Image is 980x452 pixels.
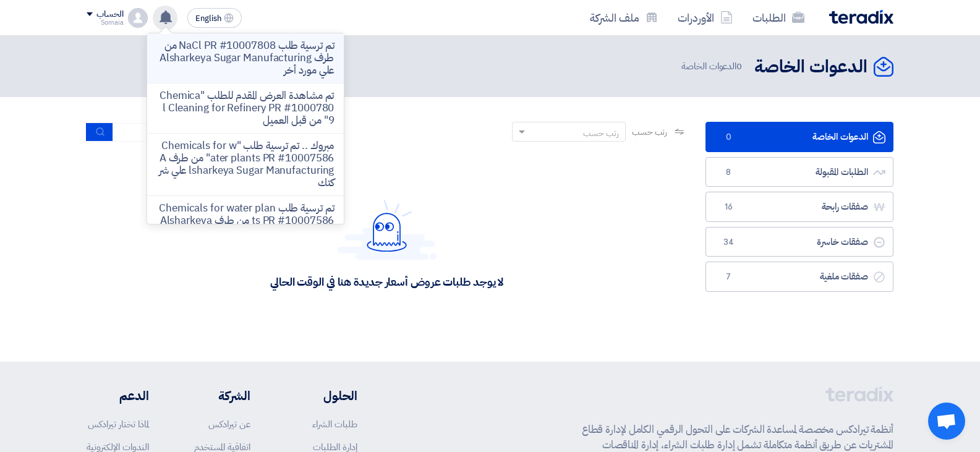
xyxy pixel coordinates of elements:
a: الطلبات [743,3,814,32]
span: 34 [721,236,736,249]
span: 7 [721,271,736,283]
a: الطلبات المقبولة8 [705,157,893,187]
a: صفقات خاسرة34 [705,227,893,257]
img: Hello [338,200,437,260]
a: الأوردرات [668,3,743,32]
a: لماذا تختار تيرادكس [88,417,149,431]
a: عن تيرادكس [208,417,250,431]
button: English [187,8,242,28]
img: profile_test.png [128,8,148,28]
div: رتب حسب [583,127,619,140]
div: لا يوجد طلبات عروض أسعار جديدة هنا في الوقت الحالي [270,275,503,289]
h2: الدعوات الخاصة [754,55,867,79]
a: ملف الشركة [580,3,668,32]
a: الدعوات الخاصة0 [705,122,893,152]
input: ابحث بعنوان أو رقم الطلب [113,123,286,142]
span: الدعوات الخاصة [681,59,744,74]
li: الدعم [87,386,149,405]
p: تم مشاهدة العرض المقدم للطلب "Chemical Cleaning for Refinery PR #10007809" من قبل العميل [157,90,334,127]
a: طلبات الشراء [312,417,357,431]
a: دردشة مفتوحة [928,403,965,440]
span: 0 [721,131,736,143]
a: صفقات رابحة16 [705,192,893,222]
li: الشركة [186,386,250,405]
span: رتب حسب [632,126,667,139]
img: Teradix logo [829,10,893,24]
span: English [195,14,221,23]
span: 8 [721,166,736,179]
p: تم ترسية طلب Chemicals for water plants PR #10007586 من طرف Alsharkeya Sugar Manufacturing علي مو... [157,202,334,239]
div: الحساب [96,9,123,20]
span: 0 [736,59,742,73]
li: الحلول [288,386,357,405]
div: Somaia [87,19,123,26]
a: صفقات ملغية7 [705,262,893,292]
p: مبروك .. تم ترسية طلب "Chemicals for water plants PR #10007586" من طرف Alsharkeya Sugar Manufactu... [157,140,334,189]
span: 16 [721,201,736,213]
p: تم ترسية طلب NaCl PR #10007808 من طرف Alsharkeya Sugar Manufacturing علي مورد أخر [157,40,334,77]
